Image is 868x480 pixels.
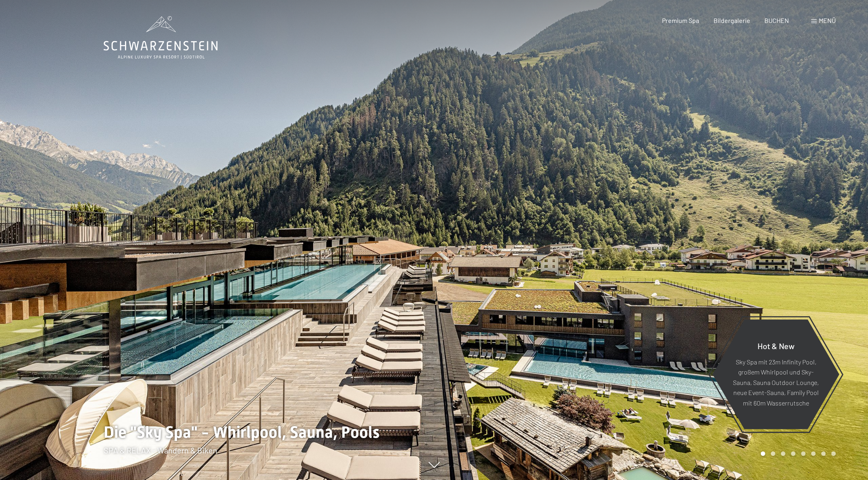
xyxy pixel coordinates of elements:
[761,451,765,456] div: Carousel Page 1 (Current Slide)
[781,451,785,456] div: Carousel Page 3
[831,451,836,456] div: Carousel Page 8
[712,319,840,430] a: Hot & New Sky Spa mit 23m Infinity Pool, großem Whirlpool und Sky-Sauna, Sauna Outdoor Lounge, ne...
[771,451,775,456] div: Carousel Page 2
[758,341,795,350] span: Hot & New
[758,451,836,456] div: Carousel Pagination
[821,451,826,456] div: Carousel Page 7
[811,451,816,456] div: Carousel Page 6
[714,17,750,24] a: Bildergalerie
[801,451,806,456] div: Carousel Page 5
[732,356,820,408] p: Sky Spa mit 23m Infinity Pool, großem Whirlpool und Sky-Sauna, Sauna Outdoor Lounge, neue Event-S...
[662,17,699,24] a: Premium Spa
[791,451,795,456] div: Carousel Page 4
[764,17,789,24] a: BUCHEN
[819,17,836,24] span: Menü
